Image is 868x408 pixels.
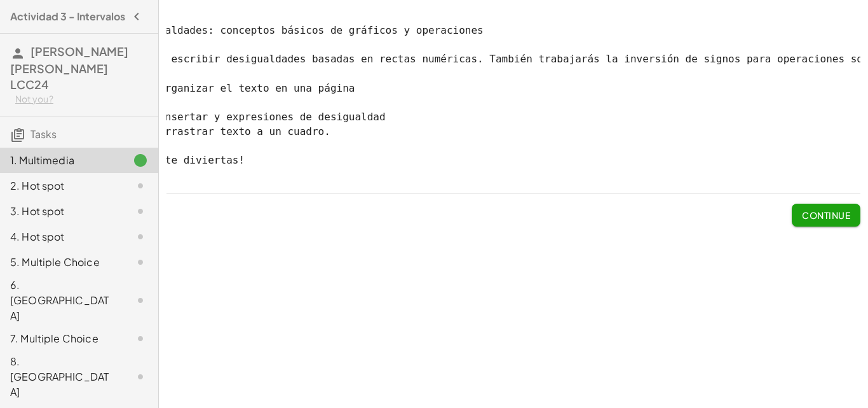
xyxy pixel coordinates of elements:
[31,127,57,141] span: Tasks
[10,278,112,323] div: 6. [GEOGRAPHIC_DATA]
[10,9,125,24] h4: Actividad 3 - Intervalos
[133,331,148,346] i: Task not started.
[133,255,148,270] i: Task not started.
[10,331,112,346] div: 7. Multiple Choice
[792,204,860,227] button: Continue
[15,93,148,106] div: Not you?
[133,369,148,384] i: Task not started.
[10,229,112,244] div: 4. Hot spot
[133,204,148,219] i: Task not started.
[802,209,850,221] span: Continue
[10,44,128,92] span: [PERSON_NAME] [PERSON_NAME] LCC24
[133,153,148,168] i: Task finished.
[10,255,112,270] div: 5. Multiple Choice
[128,24,822,168] pre: Desigualdades: conceptos básicos de gráficos y operaciones Podrás escribir desigualdades basadas ...
[133,293,148,308] i: Task not started.
[10,204,112,219] div: 3. Hot spot
[133,229,148,244] i: Task not started.
[10,153,112,168] div: 1. Multimedia
[10,178,112,193] div: 2. Hot spot
[10,354,112,400] div: 8. [GEOGRAPHIC_DATA]
[133,178,148,193] i: Task not started.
